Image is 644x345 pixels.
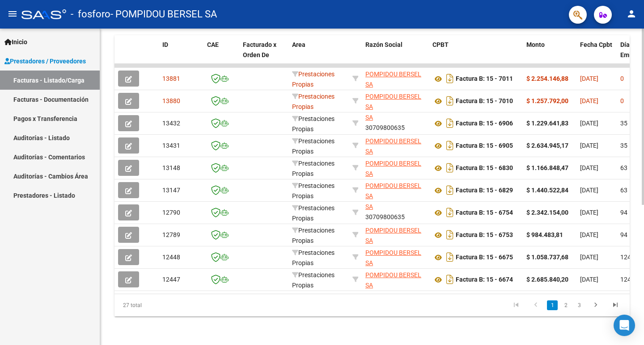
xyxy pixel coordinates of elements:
span: Prestaciones Propias [292,71,335,88]
li: page 1 [546,298,559,313]
strong: Factura B: 15 - 7011 [456,75,513,83]
mat-icon: person [626,8,637,19]
strong: Factura B: 15 - 7010 [456,98,513,105]
span: 13147 [162,187,180,194]
span: 63 [620,164,627,171]
span: [DATE] [580,254,598,261]
span: [DATE] [580,209,598,216]
strong: $ 1.058.737,68 [526,254,568,261]
a: go to last page [607,300,624,310]
span: POMPIDOU BERSEL SA [365,160,421,177]
a: go to next page [587,300,604,310]
span: Prestaciones Propias [292,137,335,155]
strong: $ 1.229.641,83 [526,120,568,127]
i: Descargar documento [444,71,456,86]
span: CPBT [432,41,449,48]
span: [DATE] [580,142,598,149]
strong: Factura B: 15 - 6753 [456,232,513,239]
span: POMPIDOU BERSEL SA [365,93,421,110]
span: 35 [620,142,627,149]
span: [DATE] [580,231,598,238]
a: 1 [547,300,558,310]
span: [DATE] [580,187,598,194]
datatable-header-cell: CAE [203,35,239,75]
div: 30709800635 [365,69,425,88]
span: [DATE] [580,164,598,171]
span: Facturado x Orden De [243,41,276,58]
span: Prestaciones Propias [292,249,335,266]
span: Area [292,41,305,48]
a: 2 [560,300,571,310]
strong: $ 2.342.154,00 [526,209,568,216]
span: Prestaciones Propias [292,182,335,200]
span: 13881 [162,75,180,82]
strong: $ 2.254.146,88 [526,75,568,82]
span: Inicio [4,37,27,47]
mat-icon: menu [7,8,18,19]
strong: Factura B: 15 - 6830 [456,165,513,172]
span: 0 [620,97,624,104]
span: POMPIDOU BERSEL SA [365,271,421,289]
strong: $ 1.257.792,00 [526,97,568,104]
a: go to previous page [527,300,544,310]
span: 12789 [162,231,180,238]
span: [DATE] [580,75,598,82]
i: Descargar documento [444,161,456,175]
li: page 2 [559,298,572,313]
span: Prestaciones Propias [292,160,335,177]
span: [DATE] [580,276,598,283]
span: 94 [620,209,627,216]
i: Descargar documento [444,228,456,242]
datatable-header-cell: Area [288,35,349,75]
span: [DATE] [580,120,598,127]
div: 30709800635 [365,158,425,177]
div: 30709800635 [365,136,425,155]
span: Monto [526,41,545,48]
span: POMPIDOU BERSEL SA [365,182,421,200]
span: 124 [620,254,631,261]
span: 12448 [162,254,180,261]
a: go to first page [508,300,525,310]
datatable-header-cell: Facturado x Orden De [239,35,288,75]
span: Prestaciones Propias [292,227,335,244]
div: 30709800635 [365,114,425,133]
span: POMPIDOU BERSEL SA [365,137,421,155]
span: CAE [207,41,219,48]
span: Prestadores / Proveedores [4,56,86,66]
strong: Factura B: 15 - 6829 [456,187,513,194]
i: Descargar documento [444,272,456,287]
datatable-header-cell: Monto [523,35,576,75]
span: 63 [620,187,627,194]
span: Prestaciones Propias [292,271,335,289]
span: Prestaciones Propias [292,115,335,133]
a: 3 [574,300,585,310]
strong: Factura B: 15 - 6754 [456,209,513,216]
strong: $ 2.685.840,20 [526,276,568,283]
span: POMPIDOU BERSEL SA [365,249,421,266]
span: POMPIDOU BERSEL SA [365,227,421,244]
strong: Factura B: 15 - 6905 [456,142,513,150]
datatable-header-cell: ID [159,35,203,75]
strong: Factura B: 15 - 6906 [456,120,513,127]
div: 27 total [114,294,216,316]
span: POMPIDOU BERSEL SA [365,71,421,88]
div: 30709800635 [365,248,425,266]
span: 13148 [162,164,180,171]
span: 12790 [162,209,180,216]
i: Descargar documento [444,116,456,130]
span: 124 [620,276,631,283]
span: - fosforo [71,4,110,24]
div: 30709800635 [365,203,425,222]
span: Prestaciones Propias [292,204,335,222]
span: 35 [620,120,627,127]
span: 0 [620,75,624,82]
datatable-header-cell: Fecha Cpbt [576,35,617,75]
div: 30709800635 [365,181,425,200]
span: ID [162,41,168,48]
strong: $ 984.483,81 [526,231,563,238]
i: Descargar documento [444,94,456,108]
strong: Factura B: 15 - 6675 [456,254,513,261]
span: Prestaciones Propias [292,93,335,110]
span: - POMPIDOU BERSEL SA [110,4,217,24]
span: 13880 [162,97,180,104]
